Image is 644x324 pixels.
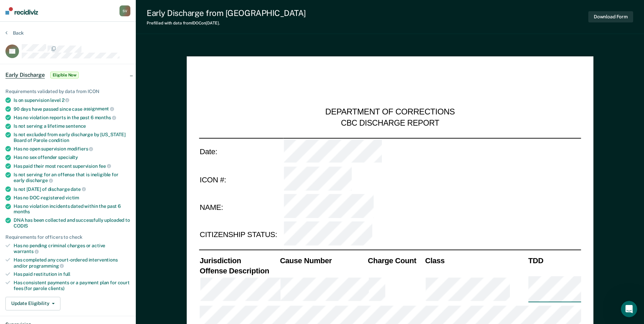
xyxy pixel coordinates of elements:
[14,163,130,169] div: Has paid their most recent supervision
[67,146,93,151] span: modifiers
[199,266,279,275] th: Offense Description
[14,271,130,277] div: Has paid restitution in
[5,72,45,78] span: Early Discharge
[119,5,130,16] div: S V
[528,256,581,266] th: TDD
[367,256,424,266] th: Charge Count
[5,297,60,310] button: Update Eligibility
[14,146,130,152] div: Has no open supervision
[424,256,528,266] th: Class
[71,186,86,192] span: date
[5,30,24,36] button: Back
[588,11,633,22] button: Download Form
[14,97,130,103] div: Is on supervision level
[341,118,439,128] div: CBC DISCHARGE REPORT
[58,155,78,160] span: specialty
[279,256,367,266] th: Cause Number
[63,271,70,277] span: full
[199,221,283,248] td: CITIZENSHIP STATUS:
[66,195,79,200] span: victim
[99,163,111,169] span: fee
[199,138,283,166] td: Date:
[14,132,130,143] div: Is not excluded from early discharge by [US_STATE] Board of Parole
[14,186,130,192] div: Is not [DATE] of discharge
[49,138,69,143] span: condition
[199,256,279,266] th: Jurisdiction
[14,203,130,215] div: Has no violation incidents dated within the past 6
[14,106,130,112] div: 90 days have passed since case
[48,286,65,291] span: clients)
[199,193,283,221] td: NAME:
[14,223,28,229] span: CODIS
[147,8,306,18] div: Early Discharge from [GEOGRAPHIC_DATA]
[14,243,130,254] div: Has no pending criminal charges or active
[14,257,130,269] div: Has completed any court-ordered interventions and/or
[5,89,130,94] div: Requirements validated by data from ICON
[14,195,130,201] div: Has no DOC-registered
[5,7,38,15] img: Recidiviz
[50,72,79,78] span: Eligible Now
[95,115,116,120] span: months
[14,123,130,129] div: Is not serving a lifetime
[29,263,64,269] span: programming
[26,178,53,183] span: discharge
[14,114,130,121] div: Has no violation reports in the past 6
[14,280,130,291] div: Has consistent payments or a payment plan for court fees (for parole
[621,301,637,317] iframe: Intercom live chat
[14,155,130,160] div: Has no sex offender
[66,123,86,129] span: sentence
[5,234,130,240] div: Requirements for officers to check
[325,107,455,118] div: DEPARTMENT OF CORRECTIONS
[14,172,130,183] div: Is not serving for an offense that is ineligible for early
[14,249,39,254] span: warrants
[199,166,283,193] td: ICON #:
[14,209,30,214] span: months
[147,21,306,25] div: Prefilled with data from IDOC on [DATE] .
[62,97,70,103] span: 2
[84,106,114,111] span: assignment
[119,5,130,16] button: SV
[14,217,130,229] div: DNA has been collected and successfully uploaded to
